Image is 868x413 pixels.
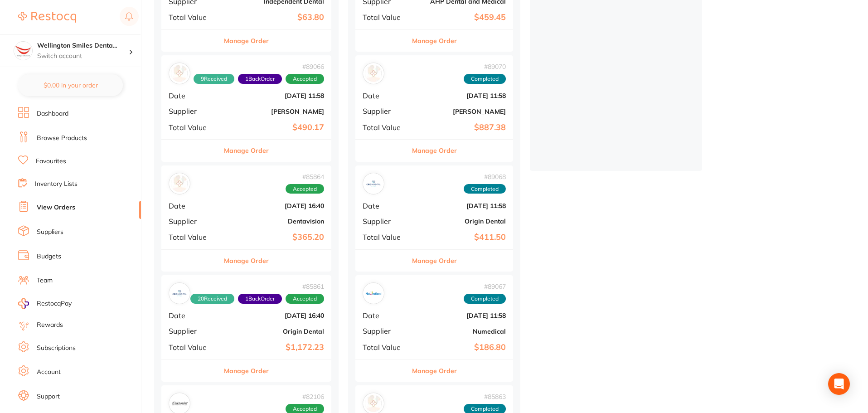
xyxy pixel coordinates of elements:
[37,276,53,285] a: Team
[412,140,457,161] button: Manage Order
[415,328,506,335] b: Numedical
[412,30,457,52] button: Manage Order
[169,233,218,241] span: Total Value
[365,65,382,82] img: Henry Schein Halas
[169,343,218,351] span: Total Value
[415,92,506,99] b: [DATE] 11:58
[464,283,506,290] span: # 89067
[35,180,78,189] a: Inventory Lists
[286,184,324,194] span: Accepted
[464,63,506,70] span: # 89070
[225,123,324,132] b: $490.17
[161,275,331,382] div: Origin Dental#8586120Received1BackOrderAcceptedDate[DATE] 16:40SupplierOrigin DentalTotal Value$1...
[18,7,76,28] a: Restocq Logo
[18,12,76,23] img: Restocq Logo
[363,92,408,100] span: Date
[37,134,87,143] a: Browse Products
[415,343,506,352] b: $186.80
[363,233,408,241] span: Total Value
[37,109,68,118] a: Dashboard
[464,184,506,194] span: Completed
[194,63,324,70] span: # 89066
[224,30,269,52] button: Manage Order
[37,392,60,401] a: Support
[415,202,506,209] b: [DATE] 11:58
[464,74,506,84] span: Completed
[225,13,324,22] b: $63.80
[190,283,324,290] span: # 85861
[161,55,331,162] div: Adam Dental#890669Received1BackOrderAcceptedDate[DATE] 11:58Supplier[PERSON_NAME]Total Value$490....
[171,285,188,302] img: Origin Dental
[169,13,218,21] span: Total Value
[365,395,382,412] img: Adam Dental
[238,294,282,304] span: Back orders
[169,202,218,210] span: Date
[37,228,63,237] a: Suppliers
[225,312,324,319] b: [DATE] 16:40
[363,123,408,131] span: Total Value
[363,311,408,320] span: Date
[464,173,506,180] span: # 89068
[37,203,75,212] a: View Orders
[169,327,218,335] span: Supplier
[412,360,457,382] button: Manage Order
[412,250,457,272] button: Manage Order
[415,312,506,319] b: [DATE] 11:58
[415,218,506,225] b: Origin Dental
[363,202,408,210] span: Date
[363,217,408,225] span: Supplier
[18,74,123,96] button: $0.00 in your order
[37,321,63,330] a: Rewards
[225,108,324,115] b: [PERSON_NAME]
[37,299,72,308] span: RestocqPay
[194,74,234,84] span: Received
[224,250,269,272] button: Manage Order
[225,233,324,242] b: $365.20
[286,393,324,400] span: # 82106
[225,218,324,225] b: Dentavision
[225,202,324,209] b: [DATE] 16:40
[37,252,61,261] a: Budgets
[415,108,506,115] b: [PERSON_NAME]
[169,107,218,115] span: Supplier
[363,107,408,115] span: Supplier
[161,165,331,272] div: Dentavision#85864AcceptedDate[DATE] 16:40SupplierDentavisionTotal Value$365.20Manage Order
[464,393,506,400] span: # 85863
[415,13,506,22] b: $459.45
[286,173,324,180] span: # 85864
[225,92,324,99] b: [DATE] 11:58
[365,175,382,192] img: Origin Dental
[238,74,282,84] span: Back orders
[37,344,76,353] a: Subscriptions
[169,217,218,225] span: Supplier
[37,368,61,377] a: Account
[363,327,408,335] span: Supplier
[36,157,66,166] a: Favourites
[365,285,382,302] img: Numedical
[225,328,324,335] b: Origin Dental
[828,373,850,395] div: Open Intercom Messenger
[37,52,129,61] p: Switch account
[18,298,29,309] img: RestocqPay
[415,123,506,132] b: $887.38
[171,65,188,82] img: Adam Dental
[224,360,269,382] button: Manage Order
[169,311,218,320] span: Date
[169,123,218,131] span: Total Value
[224,140,269,161] button: Manage Order
[169,92,218,100] span: Date
[14,42,32,60] img: Wellington Smiles Dental
[190,294,234,304] span: Received
[18,298,72,309] a: RestocqPay
[171,395,188,412] img: Independent Dental
[225,343,324,352] b: $1,172.23
[363,13,408,21] span: Total Value
[464,294,506,304] span: Completed
[37,41,129,50] h4: Wellington Smiles Dental
[415,233,506,242] b: $411.50
[286,294,324,304] span: Accepted
[171,175,188,192] img: Dentavision
[286,74,324,84] span: Accepted
[363,343,408,351] span: Total Value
